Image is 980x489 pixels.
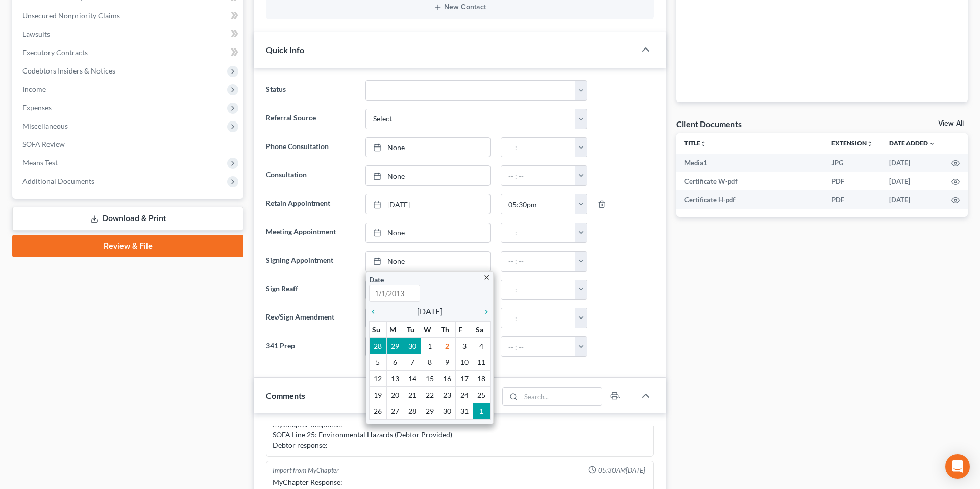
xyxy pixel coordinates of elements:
[261,137,360,158] label: Phone Consultation
[369,337,386,354] td: 28
[14,7,243,25] a: Unsecured Nonpriority Claims
[438,403,456,419] td: 30
[881,172,943,190] td: [DATE]
[273,420,647,450] div: MyChapter Response: SOFA Line 25: Environmental Hazards (Debtor Provided) Debtor response:
[501,166,575,185] input: -- : --
[14,25,243,43] a: Lawsuits
[483,274,491,281] i: close
[366,194,490,214] a: [DATE]
[421,370,438,386] td: 15
[456,403,473,419] td: 31
[867,141,873,147] i: unfold_more
[521,388,602,405] input: Search...
[274,3,646,11] button: New Contact
[369,308,382,316] i: chevron_left
[473,386,491,403] td: 25
[261,109,360,129] label: Referral Source
[22,140,65,149] span: SOFA Review
[456,370,473,386] td: 17
[501,337,575,356] input: -- : --
[501,138,575,157] input: -- : --
[266,45,304,55] span: Quick Info
[684,139,706,147] a: Titleunfold_more
[22,177,94,185] span: Additional Documents
[501,223,575,242] input: -- : --
[261,251,360,272] label: Signing Appointment
[386,354,404,370] td: 6
[676,154,823,172] td: Media1
[404,386,421,403] td: 21
[386,386,404,403] td: 20
[438,321,456,337] th: Th
[700,141,706,147] i: unfold_more
[823,172,881,190] td: PDF
[483,271,491,283] a: close
[404,354,421,370] td: 7
[22,11,120,20] span: Unsecured Nonpriority Claims
[945,454,970,479] div: Open Intercom Messenger
[473,337,491,354] td: 4
[261,80,360,101] label: Status
[22,85,46,93] span: Income
[369,321,386,337] th: Su
[386,403,404,419] td: 27
[14,43,243,62] a: Executory Contracts
[421,321,438,337] th: W
[473,321,491,337] th: Sa
[938,120,964,127] a: View All
[929,141,935,147] i: expand_more
[369,274,384,285] label: Date
[676,190,823,209] td: Certificate H-pdf
[386,370,404,386] td: 13
[14,135,243,154] a: SOFA Review
[386,321,404,337] th: M
[501,252,575,271] input: -- : --
[417,305,443,317] span: [DATE]
[261,280,360,300] label: Sign Reaff
[22,121,68,130] span: Miscellaneous
[404,337,421,354] td: 30
[438,386,456,403] td: 23
[881,190,943,209] td: [DATE]
[369,354,386,370] td: 5
[261,336,360,357] label: 341 Prep
[366,252,490,271] a: None
[369,403,386,419] td: 26
[369,370,386,386] td: 12
[823,190,881,209] td: PDF
[456,337,473,354] td: 3
[366,166,490,185] a: None
[266,390,305,400] span: Comments
[501,194,575,214] input: -- : --
[473,354,491,370] td: 11
[22,48,88,57] span: Executory Contracts
[22,30,50,38] span: Lawsuits
[421,354,438,370] td: 8
[22,103,52,112] span: Expenses
[881,154,943,172] td: [DATE]
[501,308,575,328] input: -- : --
[889,139,935,147] a: Date Added expand_more
[473,370,491,386] td: 18
[598,466,645,475] span: 05:30AM[DATE]
[831,139,873,147] a: Extensionunfold_more
[676,118,742,129] div: Client Documents
[501,280,575,300] input: -- : --
[369,305,382,317] a: chevron_left
[366,223,490,242] a: None
[386,337,404,354] td: 29
[369,386,386,403] td: 19
[273,466,339,475] div: Import from MyChapter
[22,66,115,75] span: Codebtors Insiders & Notices
[473,403,491,419] td: 1
[456,354,473,370] td: 10
[477,308,491,316] i: chevron_right
[421,337,438,354] td: 1
[12,235,243,257] a: Review & File
[676,172,823,190] td: Certificate W-pdf
[261,165,360,186] label: Consultation
[404,403,421,419] td: 28
[438,337,456,354] td: 2
[261,308,360,328] label: Rev/Sign Amendment
[421,403,438,419] td: 29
